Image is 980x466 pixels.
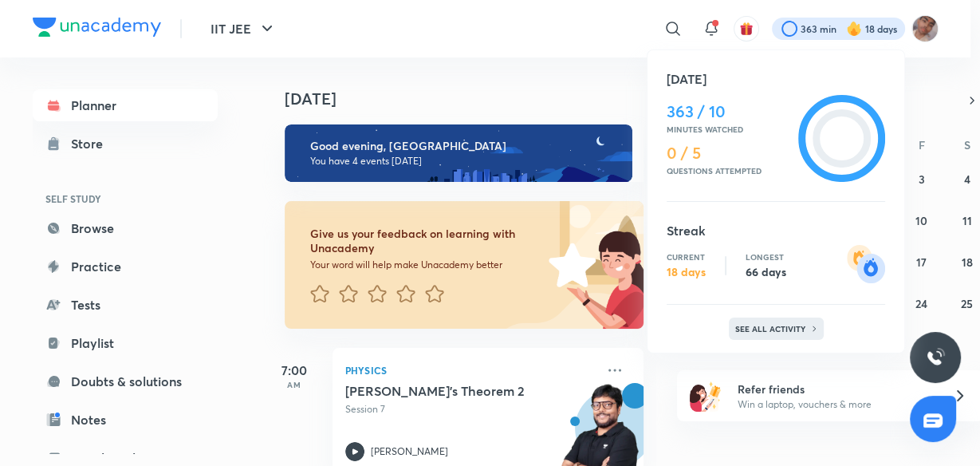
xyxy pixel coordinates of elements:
[735,324,809,334] p: See all activity
[667,69,885,89] h5: [DATE]
[746,265,786,279] p: 66 days
[847,245,885,283] img: streak
[667,102,792,121] h4: 363 / 10
[667,124,792,134] p: Minutes watched
[746,252,786,262] p: Longest
[667,144,792,163] h4: 0 / 5
[667,221,885,240] h5: Streak
[667,265,706,279] p: 18 days
[667,166,792,176] p: Questions attempted
[667,252,706,262] p: Current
